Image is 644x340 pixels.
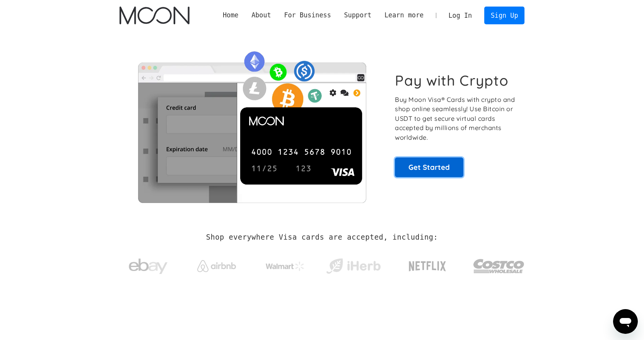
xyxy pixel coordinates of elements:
[245,10,277,20] div: About
[278,10,338,20] div: For Business
[266,262,304,271] img: Walmart
[206,233,438,242] h2: Shop everywhere Visa cards are accepted, including:
[384,10,424,20] div: Learn more
[197,260,236,272] img: Airbnb
[395,95,516,142] p: Buy Moon Visa® Cards with crypto and shop online seamlessly! Use Bitcoin or USDT to get secure vi...
[325,249,382,280] a: iHerb
[129,254,167,279] img: ebay
[120,247,177,282] a: ebay
[393,249,462,280] a: Netflix
[120,46,384,203] img: Moon Cards let you spend your crypto anywhere Visa is accepted.
[216,10,245,20] a: Home
[256,254,314,275] a: Walmart
[442,7,478,24] a: Log In
[344,10,371,20] div: Support
[473,252,525,281] img: Costco
[613,309,638,334] iframe: Knop om het berichtenvenster te openen
[251,10,271,20] div: About
[120,7,190,24] a: home
[378,10,430,20] div: Learn more
[120,7,190,24] img: Moon Logo
[473,244,525,284] a: Costco
[395,157,463,177] a: Get Started
[395,72,509,89] h1: Pay with Crypto
[338,10,378,20] div: Support
[284,10,331,20] div: For Business
[188,252,245,276] a: Airbnb
[484,7,524,24] a: Sign Up
[325,256,382,276] img: iHerb
[408,257,447,276] img: Netflix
